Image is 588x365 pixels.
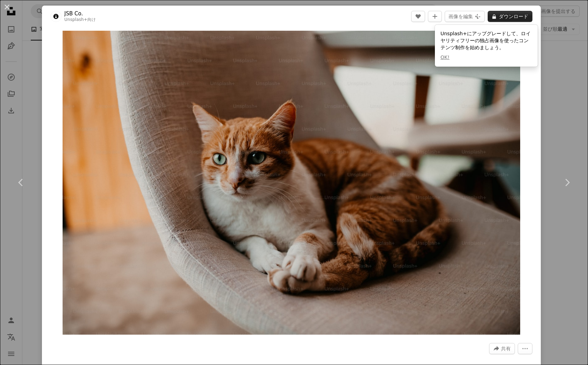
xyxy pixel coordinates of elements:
[518,343,532,354] button: その他のアクション
[546,149,588,216] a: 次へ
[428,11,442,22] button: コレクションに追加する
[501,343,511,354] span: 共有
[445,11,485,22] button: 画像を編集
[488,11,532,22] button: ダウンロード
[64,17,96,23] div: 向け
[64,10,96,17] a: JSB Co.
[489,343,515,354] button: このビジュアルを共有する
[435,25,538,67] div: Unsplash+にアップグレードして、ロイヤリティフリーの独占画像を使ったコンテンツ制作を始めましょう。
[64,17,87,22] a: Unsplash+
[50,11,62,22] img: JSB Co.のプロフィールを見る
[440,54,450,61] button: OK!
[63,31,520,335] img: 椅子に座っているオレンジと白の猫
[63,31,520,335] button: この画像でズームインする
[411,11,425,22] button: いいね！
